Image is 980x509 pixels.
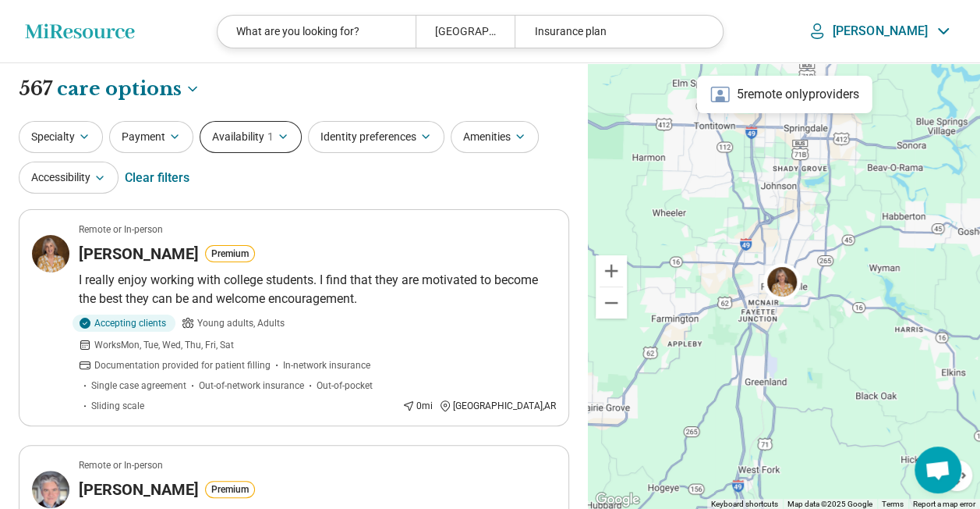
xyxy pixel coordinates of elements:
span: care options [57,76,182,102]
p: I really enjoy working with college students. I find that they are motivated to become the best t... [79,271,556,308]
div: 0 mi [402,399,433,413]
p: Remote or In-person [79,458,163,472]
button: Accessibility [19,162,119,194]
p: [PERSON_NAME] [833,23,928,39]
a: Report a map error [913,500,975,508]
h3: [PERSON_NAME] [79,479,199,500]
div: What are you looking for? [218,16,416,48]
button: Specialty [19,121,103,153]
div: Clear filters [125,159,189,197]
span: In-network insurance [283,358,370,372]
span: Single case agreement [91,379,186,393]
button: Availability1 [200,121,302,153]
h1: 567 [19,76,200,102]
div: Insurance plan [515,16,713,48]
span: Young adults, Adults [197,316,285,330]
a: Terms (opens in new tab) [882,500,904,508]
span: Out-of-pocket [317,379,373,393]
span: Sliding scale [91,399,144,413]
button: Amenities [451,121,539,153]
span: Works Mon, Tue, Wed, Thu, Fri, Sat [94,338,234,352]
button: Payment [109,121,193,153]
button: Identity preferences [308,121,444,153]
div: [GEOGRAPHIC_DATA], [GEOGRAPHIC_DATA] [416,16,515,48]
h3: [PERSON_NAME] [79,243,199,265]
button: Premium [205,245,255,262]
button: Zoom in [596,255,627,287]
span: Documentation provided for patient filling [94,358,271,372]
button: Zoom out [596,287,627,319]
button: Care options [57,76,200,102]
div: 5 remote only providers [696,76,872,113]
span: Map data ©2025 Google [787,500,872,508]
button: Premium [205,481,255,498]
div: Accepting clients [73,315,175,332]
div: Open chat [915,447,961,493]
span: 1 [267,129,274,145]
span: Out-of-network insurance [199,379,304,393]
p: Remote or In-person [79,222,163,237]
div: [GEOGRAPHIC_DATA] , AR [439,399,556,413]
